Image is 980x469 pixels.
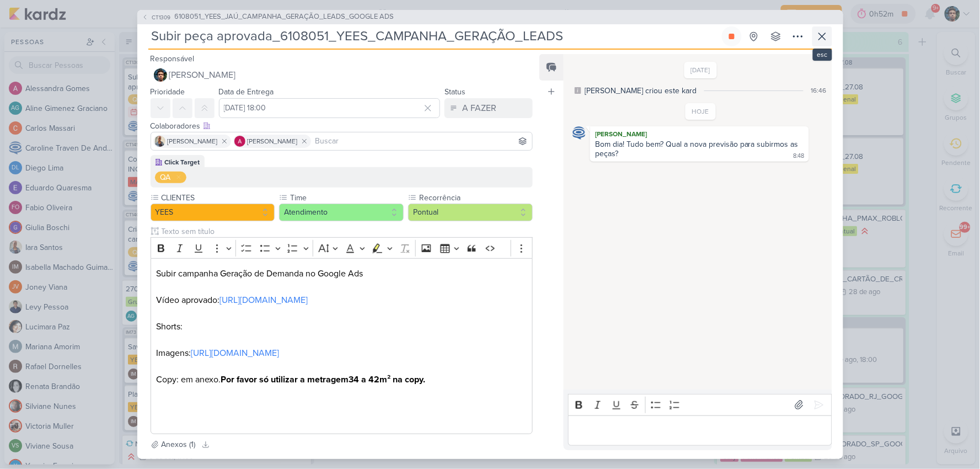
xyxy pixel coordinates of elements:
span: [PERSON_NAME] [168,136,218,146]
span: [PERSON_NAME] [169,68,236,82]
label: Time [289,192,404,204]
a: [URL][DOMAIN_NAME] [191,348,279,359]
button: Pontual [408,204,533,221]
div: Editor toolbar [568,394,832,415]
div: Editor toolbar [151,237,533,259]
div: 8:48 [794,152,805,161]
div: Bom dia! Tudo bem? Qual a nova previsão para subirmos as peças? [595,140,801,158]
div: Parar relógio [727,32,736,41]
button: A FAZER [445,98,533,118]
div: Editor editing area: main [151,258,533,434]
input: Texto sem título [159,226,533,237]
label: Responsável [151,54,195,63]
div: esc [813,49,832,61]
label: Data de Entrega [219,87,274,97]
label: Prioridade [151,87,185,97]
a: [URL][DOMAIN_NAME] [219,295,308,306]
div: Colaboradores [151,120,533,132]
img: Nelito Junior [154,68,167,82]
div: QA [160,172,171,183]
div: [PERSON_NAME] [592,129,806,140]
div: Click Target [165,157,200,167]
strong: 34 a 42m² na copy. [349,374,425,385]
div: 16:46 [811,86,827,95]
img: Caroline Traven De Andrade [572,126,586,140]
input: Select a date [219,98,441,118]
img: Iara Santos [154,136,165,147]
div: Anexos (1) [162,439,196,450]
p: Shorts: Imagens: Copy: em anexo. [156,320,527,386]
button: YEES [151,204,275,221]
button: Atendimento [279,204,404,221]
div: A FAZER [462,102,496,115]
label: CLIENTES [160,192,275,204]
input: Buscar [313,135,531,148]
label: Recorrência [418,192,533,204]
input: Kard Sem Título [148,26,720,46]
div: [PERSON_NAME] criou este kard [585,85,697,97]
div: Editor editing area: main [568,415,832,446]
span: [PERSON_NAME] [248,136,298,146]
img: Alessandra Gomes [234,136,245,147]
label: Status [445,87,465,97]
button: [PERSON_NAME] [151,65,533,85]
p: Vídeo aprovado: [156,294,527,320]
p: Subir campanha Geração de Demanda no Google Ads [156,267,527,294]
strong: Por favor só utilizar a metragem [221,374,349,385]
